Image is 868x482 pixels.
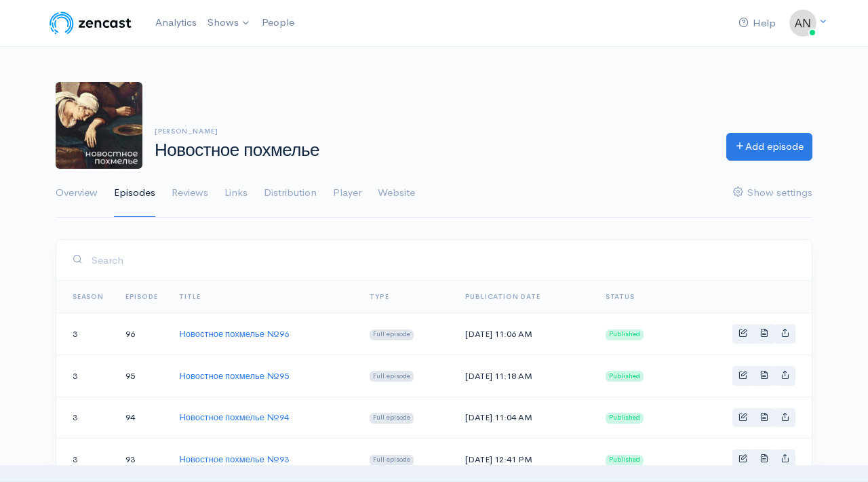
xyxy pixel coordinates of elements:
a: Website [378,169,415,218]
span: Published [606,413,644,424]
input: Search [91,246,795,274]
span: Full episode [370,329,414,340]
h1: Новостное похмелье [155,141,710,161]
a: Links [224,169,248,218]
span: Published [606,329,644,340]
a: Analytics [150,8,202,37]
a: Episode [125,292,158,301]
td: [DATE] 11:06 AM [454,313,595,355]
span: Full episode [370,455,414,466]
td: 93 [115,439,169,481]
a: Add episode [726,133,812,161]
td: [DATE] 11:18 AM [454,355,595,397]
td: 3 [56,439,115,481]
a: People [256,8,300,37]
a: Новостное похмелье №94 [179,411,289,423]
div: Basic example [732,449,795,469]
a: Distribution [264,169,317,218]
a: Новостное похмелье №95 [179,370,289,382]
td: 3 [56,355,115,397]
span: Full episode [370,371,414,382]
td: [DATE] 12:41 PM [454,439,595,481]
td: 96 [115,313,169,355]
a: Title [179,292,200,301]
a: Reviews [172,169,208,218]
h6: [PERSON_NAME] [155,127,710,135]
a: Overview [56,169,98,218]
span: Status [606,292,635,301]
a: Publication date [465,292,540,301]
a: Episodes [114,169,155,218]
span: Published [606,371,644,382]
div: Basic example [732,408,795,428]
div: Basic example [732,366,795,386]
td: 94 [115,397,169,439]
td: 95 [115,355,169,397]
a: Shows [202,8,256,38]
a: Player [333,169,361,218]
a: Show settings [733,169,812,218]
a: Season [73,292,104,301]
div: Basic example [732,324,795,344]
img: ZenCast Logo [47,9,134,37]
a: Type [370,292,389,301]
td: 3 [56,397,115,439]
td: [DATE] 11:04 AM [454,397,595,439]
a: Новостное похмелье №93 [179,454,289,465]
span: Full episode [370,413,414,424]
a: Новостное похмелье №96 [179,328,289,340]
td: 3 [56,313,115,355]
span: Published [606,455,644,466]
